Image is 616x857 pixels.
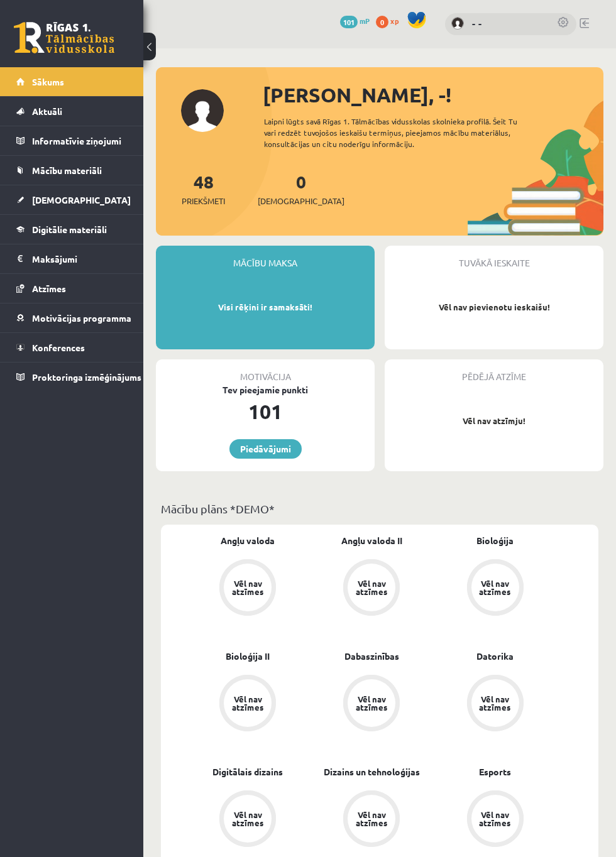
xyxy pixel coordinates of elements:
[310,559,434,618] a: Vēl nav atzīmes
[182,195,225,207] span: Priekšmeti
[32,76,64,87] span: Sākums
[32,194,131,205] span: [DEMOGRAPHIC_DATA]
[32,342,85,353] span: Konferences
[341,534,402,547] a: Angļu valoda II
[472,16,544,31] a: - -
[186,675,310,734] a: Vēl nav atzīmes
[476,650,514,663] a: Datorika
[344,650,399,663] a: Dabaszinības
[32,312,131,324] span: Motivācijas programma
[360,16,370,26] span: mP
[162,301,368,314] p: Visi rēķini ir samaksāti!
[263,80,603,110] div: [PERSON_NAME], -!
[433,675,557,734] a: Vēl nav atzīmes
[16,274,128,303] a: Atzīmes
[156,396,375,427] div: 101
[354,811,389,827] div: Vēl nav atzīmes
[354,579,389,596] div: Vēl nav atzīmes
[16,126,128,155] a: Informatīvie ziņojumi
[229,439,302,459] a: Piedāvājumi
[476,534,514,547] a: Bioloģija
[186,790,310,849] a: Vēl nav atzīmes
[16,303,128,332] a: Motivācijas programma
[478,695,513,711] div: Vēl nav atzīmes
[16,185,128,214] a: [DEMOGRAPHIC_DATA]
[230,811,265,827] div: Vēl nav atzīmes
[16,215,128,244] a: Digitālie materiāli
[385,246,603,270] div: Tuvākā ieskaite
[264,116,532,150] div: Laipni lūgts savā Rīgas 1. Tālmācības vidusskolas skolnieka profilā. Šeit Tu vari redzēt tuvojošo...
[32,165,102,176] span: Mācību materiāli
[16,67,128,96] a: Sākums
[354,695,389,711] div: Vēl nav atzīmes
[390,16,399,26] span: xp
[16,333,128,362] a: Konferences
[32,106,62,117] span: Aktuāli
[16,363,128,391] a: Proktoringa izmēģinājums
[161,500,598,517] p: Mācību plāns *DEMO*
[478,579,513,596] div: Vēl nav atzīmes
[16,156,128,185] a: Mācību materiāli
[32,283,66,294] span: Atzīmes
[16,97,128,126] a: Aktuāli
[221,534,275,547] a: Angļu valoda
[32,371,141,383] span: Proktoringa izmēģinājums
[186,559,310,618] a: Vēl nav atzīmes
[156,383,375,396] div: Tev pieejamie punkti
[479,765,511,778] a: Esports
[156,359,375,383] div: Motivācija
[310,790,434,849] a: Vēl nav atzīmes
[212,765,283,778] a: Digitālais dizains
[433,790,557,849] a: Vēl nav atzīmes
[156,246,375,270] div: Mācību maksa
[340,16,370,26] a: 101 mP
[258,195,344,207] span: [DEMOGRAPHIC_DATA]
[340,16,358,28] span: 101
[324,765,420,778] a: Dizains un tehnoloģijas
[14,22,114,53] a: Rīgas 1. Tālmācības vidusskola
[385,359,603,383] div: Pēdējā atzīme
[16,244,128,273] a: Maksājumi
[391,415,597,427] p: Vēl nav atzīmju!
[376,16,405,26] a: 0 xp
[32,244,128,273] legend: Maksājumi
[32,224,107,235] span: Digitālie materiāli
[230,695,265,711] div: Vēl nav atzīmes
[391,301,597,314] p: Vēl nav pievienotu ieskaišu!
[258,170,344,207] a: 0[DEMOGRAPHIC_DATA]
[226,650,270,663] a: Bioloģija II
[478,811,513,827] div: Vēl nav atzīmes
[230,579,265,596] div: Vēl nav atzīmes
[433,559,557,618] a: Vēl nav atzīmes
[182,170,225,207] a: 48Priekšmeti
[310,675,434,734] a: Vēl nav atzīmes
[32,126,128,155] legend: Informatīvie ziņojumi
[451,17,464,30] img: - -
[376,16,388,28] span: 0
